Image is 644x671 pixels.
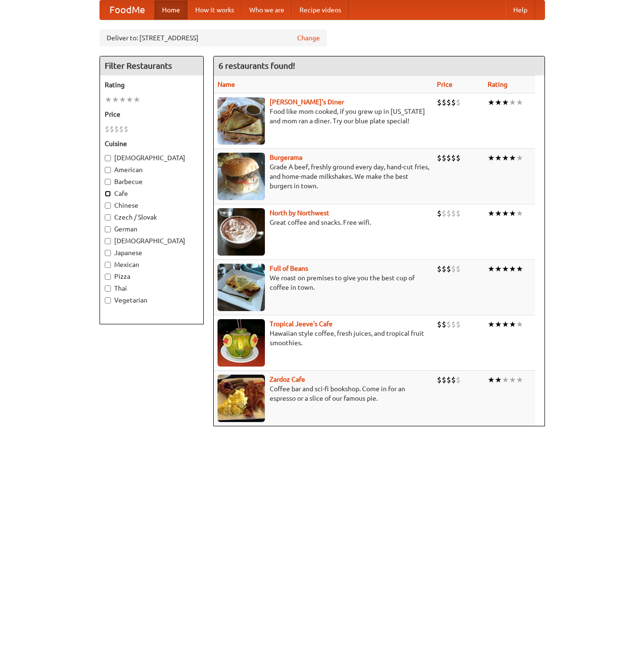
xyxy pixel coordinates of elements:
[516,153,523,163] li: ★
[105,80,199,90] h5: Rating
[100,29,327,46] div: Deliver to: [STREET_ADDRESS]
[105,139,199,148] h5: Cuisine
[218,384,429,403] p: Coffee bar and sci-fi bookshop. Come in for an espresso or a slice of our famous pie.
[451,375,456,385] li: $
[437,264,442,274] li: $
[105,212,199,222] label: Czech / Slovak
[502,153,509,163] li: ★
[502,319,509,330] li: ★
[105,224,199,234] label: German
[105,191,111,197] input: Cafe
[502,375,509,385] li: ★
[502,97,509,108] li: ★
[105,189,199,198] label: Cafe
[105,250,111,256] input: Japanese
[188,0,242,19] a: How it works
[297,33,320,43] a: Change
[105,94,112,105] li: ★
[495,375,502,385] li: ★
[112,94,119,105] li: ★
[105,297,111,303] input: Vegetarian
[451,319,456,330] li: $
[218,61,295,70] ng-pluralize: 6 restaurants found!
[119,94,126,105] li: ★
[218,264,265,311] img: beans.jpg
[437,319,442,330] li: $
[488,319,495,330] li: ★
[218,319,265,367] img: jeeves.jpg
[509,375,516,385] li: ★
[218,153,265,200] img: burgerama.jpg
[105,177,199,186] label: Barbecue
[446,319,451,330] li: $
[105,201,199,210] label: Chinese
[442,153,446,163] li: $
[126,94,133,105] li: ★
[100,0,154,19] a: FoodMe
[105,274,111,280] input: Pizza
[488,375,495,385] li: ★
[218,375,265,422] img: zardoz.jpg
[442,97,446,108] li: $
[451,97,456,108] li: $
[105,214,111,221] input: Czech / Slovak
[105,285,111,292] input: Thai
[451,264,456,274] li: $
[488,208,495,219] li: ★
[442,264,446,274] li: $
[105,226,111,232] input: German
[109,124,114,134] li: $
[437,153,442,163] li: $
[105,262,111,268] input: Mexican
[218,162,429,191] p: Grade A beef, freshly ground every day, hand-cut fries, and home-made milkshakes. We make the bes...
[516,264,523,274] li: ★
[105,167,111,173] input: American
[516,97,523,108] li: ★
[495,97,502,108] li: ★
[218,218,429,227] p: Great coffee and snacks. Free wifi.
[509,264,516,274] li: ★
[270,209,329,217] a: North by Northwest
[456,208,461,219] li: $
[270,376,305,383] a: Zardoz Cafe
[105,284,199,293] label: Thai
[456,264,461,274] li: $
[488,81,508,88] a: Rating
[105,124,109,134] li: $
[495,264,502,274] li: ★
[451,208,456,219] li: $
[456,375,461,385] li: $
[451,153,456,163] li: $
[516,208,523,219] li: ★
[437,375,442,385] li: $
[502,208,509,219] li: ★
[114,124,119,134] li: $
[218,329,429,348] p: Hawaiian style coffee, fresh juices, and tropical fruit smoothies.
[105,272,199,281] label: Pizza
[270,98,344,106] a: [PERSON_NAME]'s Diner
[242,0,292,19] a: Who we are
[456,153,461,163] li: $
[516,375,523,385] li: ★
[270,265,308,272] b: Full of Beans
[133,94,140,105] li: ★
[270,320,333,328] b: Tropical Jeeve's Cafe
[437,97,442,108] li: $
[218,81,235,88] a: Name
[218,208,265,256] img: north.jpg
[516,319,523,330] li: ★
[154,0,188,19] a: Home
[509,319,516,330] li: ★
[456,319,461,330] li: $
[270,154,302,161] a: Burgerama
[446,208,451,219] li: $
[509,208,516,219] li: ★
[292,0,349,19] a: Recipe videos
[446,153,451,163] li: $
[105,153,199,163] label: [DEMOGRAPHIC_DATA]
[506,0,535,19] a: Help
[105,260,199,269] label: Mexican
